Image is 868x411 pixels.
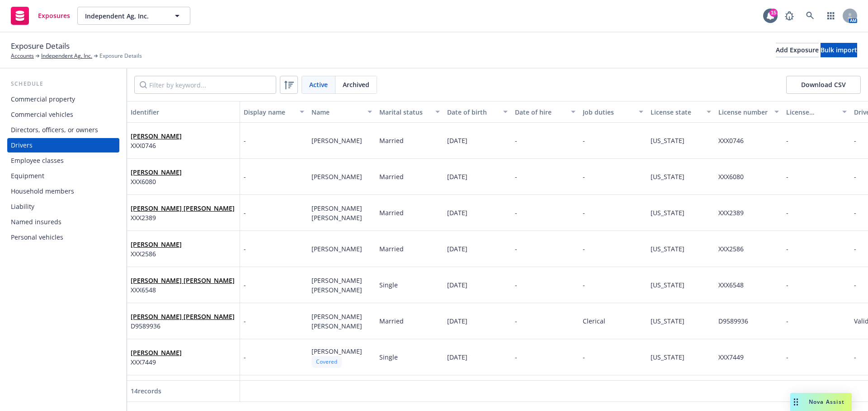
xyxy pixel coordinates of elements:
[244,136,246,145] span: -
[11,169,44,183] div: Equipment
[647,101,715,123] button: License state
[511,101,579,123] button: Date of hire
[854,136,856,145] span: -
[583,208,585,217] span: -
[786,353,788,361] span: -
[131,312,235,321] a: [PERSON_NAME] [PERSON_NAME]
[7,79,119,88] div: Schedule
[131,348,182,357] a: [PERSON_NAME]
[651,317,684,325] span: [US_STATE]
[379,353,398,361] span: Single
[11,138,33,152] div: Drivers
[379,208,404,217] span: Married
[131,240,182,249] span: [PERSON_NAME]
[786,136,788,145] span: -
[515,245,517,253] span: -
[715,101,783,123] button: License number
[379,317,404,325] span: Married
[7,123,119,137] a: Directors, officers, or owners
[379,281,398,289] span: Single
[447,208,467,217] span: [DATE]
[854,281,856,289] span: -
[311,136,362,145] span: [PERSON_NAME]
[311,276,364,294] span: [PERSON_NAME] [PERSON_NAME]
[343,80,369,89] span: Archived
[801,7,819,25] a: Search
[786,208,788,217] span: -
[131,240,182,249] a: [PERSON_NAME]
[11,199,34,214] div: Liability
[786,317,788,325] span: -
[41,52,92,60] a: Independent Ag, Inc.
[447,107,498,117] div: Date of birth
[583,172,585,181] span: -
[786,107,837,117] div: License expiration date
[11,52,34,60] a: Accounts
[11,92,75,106] div: Commercial property
[651,353,684,361] span: [US_STATE]
[786,172,788,181] span: -
[651,245,684,253] span: [US_STATE]
[131,379,184,397] a: [PERSON_NAME] ALGABASANTANA
[131,213,235,222] span: XXX2389
[780,7,798,25] a: Report a Bug
[11,184,74,199] div: Household members
[447,136,467,145] span: [DATE]
[443,101,511,123] button: Date of birth
[447,172,467,181] span: [DATE]
[651,136,684,145] span: [US_STATE]
[308,101,376,123] button: Name
[776,43,819,57] div: Add Exposure
[379,172,404,181] span: Married
[99,52,142,60] span: Exposure Details
[515,281,517,289] span: -
[244,352,246,362] span: -
[718,208,744,217] span: XXX2389
[131,107,236,117] div: Identifier
[131,276,235,285] a: [PERSON_NAME] [PERSON_NAME]
[311,245,362,253] span: [PERSON_NAME]
[131,141,182,150] span: XXX0746
[11,40,70,52] span: Exposure Details
[515,172,517,181] span: -
[244,208,246,217] span: -
[769,9,778,17] div: 15
[783,101,850,123] button: License expiration date
[809,398,844,406] span: Nova Assist
[718,172,744,181] span: XXX6080
[583,245,585,253] span: -
[127,101,240,123] button: Identifier
[718,353,744,361] span: XXX7449
[583,353,585,361] span: -
[822,7,840,25] a: Switch app
[854,208,856,217] span: -
[11,107,73,122] div: Commercial vehicles
[651,172,684,181] span: [US_STATE]
[7,184,119,199] a: Household members
[311,312,364,330] span: [PERSON_NAME] [PERSON_NAME]
[311,379,365,397] span: [PERSON_NAME] ALGABASANTANA
[718,317,748,325] span: D9589936
[131,285,235,295] span: XXX6548
[131,312,235,321] span: [PERSON_NAME] [PERSON_NAME]
[38,12,70,19] span: Exposures
[515,353,517,361] span: -
[7,199,119,214] a: Liability
[7,153,119,168] a: Employee classes
[718,136,744,145] span: XXX0746
[821,43,857,57] div: Bulk import
[311,204,364,222] span: [PERSON_NAME] [PERSON_NAME]
[131,203,235,213] span: [PERSON_NAME] [PERSON_NAME]
[786,76,861,94] button: Download CSV
[244,172,246,181] span: -
[131,249,182,259] span: XXX2586
[790,393,802,411] div: Drag to move
[131,357,182,367] span: XXX7449
[77,7,190,25] button: Independent Ag, Inc.
[244,244,246,254] span: -
[11,153,64,168] div: Employee classes
[379,245,404,253] span: Married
